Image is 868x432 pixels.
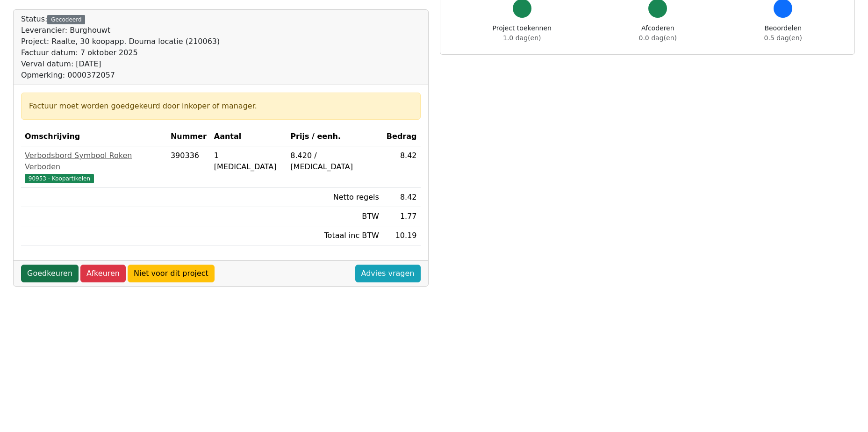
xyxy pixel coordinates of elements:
[21,14,220,81] div: Status:
[383,188,421,207] td: 8.42
[287,207,382,226] td: BTW
[383,146,421,188] td: 8.42
[21,58,220,70] div: Verval datum: [DATE]
[25,174,94,183] span: 90953 - Koopartikelen
[167,146,210,188] td: 390336
[214,150,283,173] div: 1 [MEDICAL_DATA]
[21,36,220,47] div: Project: Raalte, 30 koopapp. Douma locatie (210063)
[25,150,163,173] div: Verbodsbord Symbool Roken Verboden
[290,150,379,173] div: 8.420 / [MEDICAL_DATA]
[21,47,220,58] div: Factuur datum: 7 oktober 2025
[639,23,677,43] div: Afcoderen
[21,265,79,282] a: Goedkeuren
[80,265,126,282] a: Afkeuren
[503,34,541,42] span: 1.0 dag(en)
[287,127,382,146] th: Prijs / eenh.
[21,70,220,81] div: Opmerking: 0000372057
[29,101,413,112] div: Factuur moet worden goedgekeurd door inkoper of manager.
[383,127,421,146] th: Bedrag
[25,150,163,184] a: Verbodsbord Symbool Roken Verboden90953 - Koopartikelen
[639,34,677,42] span: 0.0 dag(en)
[167,127,210,146] th: Nummer
[383,226,421,245] td: 10.19
[210,127,287,146] th: Aantal
[287,188,382,207] td: Netto regels
[21,127,167,146] th: Omschrijving
[383,207,421,226] td: 1.77
[764,23,802,43] div: Beoordelen
[47,15,85,24] div: Gecodeerd
[764,34,802,42] span: 0.5 dag(en)
[355,265,421,282] a: Advies vragen
[128,265,215,282] a: Niet voor dit project
[493,23,552,43] div: Project toekennen
[287,226,382,245] td: Totaal inc BTW
[21,25,220,36] div: Leverancier: Burghouwt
